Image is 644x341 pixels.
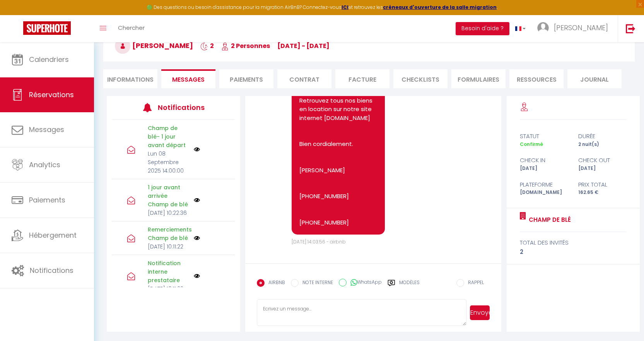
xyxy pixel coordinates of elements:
[29,90,74,99] span: Réservations
[194,146,200,153] img: NO IMAGE
[158,99,209,116] h3: Notifications
[526,215,571,224] a: Champ de blé
[626,24,635,33] img: logout
[456,22,509,35] button: Besoin d'aide ?
[148,124,189,149] p: Champ de blé- 1 jour avant départ
[299,279,333,288] label: NOTE INTERNE
[265,279,285,288] label: AIRBNB
[118,24,145,32] span: Chercher
[567,69,622,88] li: Journal
[194,235,200,241] img: NO IMAGE
[29,125,64,134] span: Messages
[515,132,573,141] div: statut
[221,41,270,50] span: 2 Personnes
[509,69,564,88] li: Ressources
[292,238,346,245] span: [DATE] 14:03:56 - airbnb
[148,242,189,251] p: [DATE] 10:11:22
[520,247,627,257] div: 2
[531,15,618,42] a: ... [PERSON_NAME]
[573,132,632,141] div: durée
[277,69,331,88] li: Contrat
[347,279,382,287] label: WhatsApp
[30,266,73,275] span: Notifications
[573,165,632,172] div: [DATE]
[103,69,157,88] li: Informations
[515,180,573,189] div: Plateforme
[399,279,420,293] label: Modèles
[515,189,573,196] div: [DOMAIN_NAME]
[112,15,150,42] a: Chercher
[172,75,205,84] span: Messages
[148,284,189,293] p: [DATE] 10:11:22
[393,69,448,88] li: CHECKLISTS
[470,305,490,320] button: Envoyer
[520,238,627,247] div: total des invités
[573,141,632,148] div: 2 nuit(s)
[194,197,200,203] img: NO IMAGE
[342,4,348,10] a: ICI
[515,156,573,165] div: check in
[335,69,389,88] li: Facture
[23,21,71,35] img: Super Booking
[29,160,60,170] span: Analytics
[29,230,77,240] span: Hébergement
[115,41,193,50] span: [PERSON_NAME]
[515,165,573,172] div: [DATE]
[29,195,65,205] span: Paiements
[148,259,189,284] p: Notification interne prestataire
[464,279,484,288] label: RAPPEL
[451,69,506,88] li: FORMULAIRES
[573,156,632,165] div: check out
[29,55,69,64] span: Calendriers
[148,183,189,209] p: 1 jour avant arrivée Champ de blé
[554,23,608,33] span: [PERSON_NAME]
[383,4,497,10] a: créneaux d'ouverture de la salle migration
[200,41,214,50] span: 2
[194,273,200,279] img: NO IMAGE
[537,22,549,34] img: ...
[277,41,330,50] span: [DATE] - [DATE]
[573,180,632,189] div: Prix total
[148,209,189,217] p: [DATE] 10:22:36
[219,69,273,88] li: Paiements
[573,189,632,196] div: 162.65 €
[520,141,543,147] span: Confirmé
[148,149,189,175] p: Lun 08 Septembre 2025 14:00:00
[148,225,189,242] p: Remerciements Champ de blé
[6,3,29,26] button: Ouvrir le widget de chat LiveChat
